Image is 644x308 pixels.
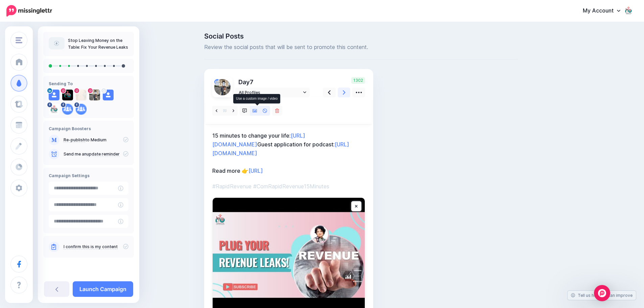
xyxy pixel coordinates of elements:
img: aDtjnaRy1nj-bsa139535.png [214,79,220,85]
a: My Account [576,3,634,19]
img: menu.png [16,37,22,43]
h4: Sending To [49,81,128,86]
a: Tell us how we can improve [568,291,636,300]
span: Social Posts [204,33,518,40]
img: 485211556_1235285974875661_2420593909367147222_n-bsa154802.jpg [76,90,87,100]
img: user_default_image.png [49,90,59,100]
img: article-default-image-icon.png [49,37,65,49]
a: update reminder [87,151,120,157]
p: Send me an [64,151,128,157]
img: aDtjnaRy1nj-bsa139535.png [76,104,87,115]
img: Missinglettr [6,5,52,17]
p: to Medium [64,137,128,143]
a: All Profiles [235,88,310,97]
a: I confirm this is my content [64,244,118,250]
h4: Campaign Boosters [49,126,128,131]
p: Stop Leaving Money on the Table: Fix Your Revenue Leaks [68,37,128,51]
img: 223274431_207235061409589_3165409955215223380_n-bsa154803.jpg [214,79,231,95]
img: 223274431_207235061409589_3165409955215223380_n-bsa154803.jpg [89,90,100,100]
p: Day [235,77,311,87]
img: 293739338_113555524758435_6240255962081998429_n-bsa139531.jpg [49,104,59,115]
p: #RapidRevenue #ComRapidRevenue15Minutes [212,182,365,191]
a: [URL] [248,167,263,174]
span: All Profiles [239,89,302,96]
img: 357774252_272542952131600_5124155199893867819_n-bsa140707.jpg [62,90,73,100]
img: aDtjnaRy1nj-bsa139534.png [62,104,73,115]
img: user_default_image.png [103,90,114,100]
h4: Campaign Settings [49,173,128,178]
p: 15 minutes to change your life: Guest application for podcast: Read more 👉 [212,131,365,175]
span: 1302 [351,77,365,84]
span: Review the social posts that will be sent to promote this content. [204,43,518,52]
div: Open Intercom Messenger [594,285,610,301]
span: 7 [250,78,253,86]
a: Re-publish [64,137,85,143]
